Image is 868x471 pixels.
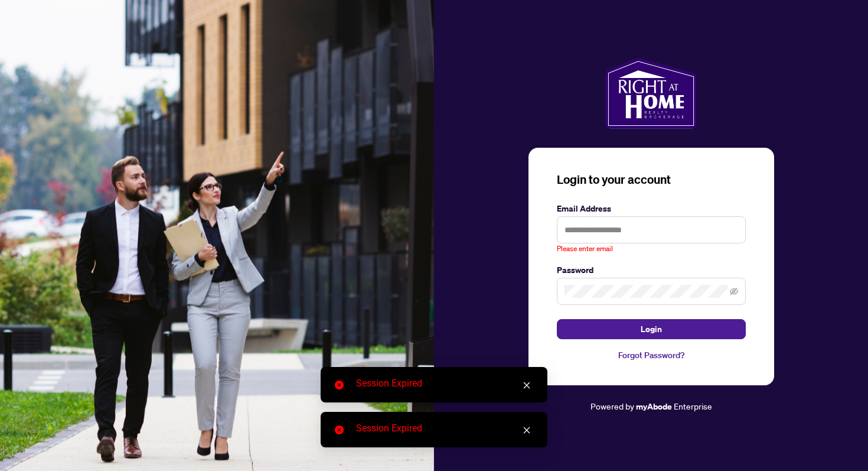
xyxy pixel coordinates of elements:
[523,381,531,389] span: close
[636,400,672,413] a: myAbode
[356,376,533,391] div: Session Expired
[523,426,531,434] span: close
[557,319,746,339] button: Login
[641,320,662,339] span: Login
[557,202,746,215] label: Email Address
[557,171,746,188] h3: Login to your account
[335,425,344,434] span: close-circle
[520,424,533,437] a: Close
[557,243,613,255] span: Please enter email
[674,401,712,411] span: Enterprise
[520,379,533,392] a: Close
[557,264,746,277] label: Password
[356,421,533,436] div: Session Expired
[605,58,697,129] img: ma-logo
[590,401,634,411] span: Powered by
[335,381,344,389] span: close-circle
[730,287,738,295] span: eye-invisible
[557,349,746,362] a: Forgot Password?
